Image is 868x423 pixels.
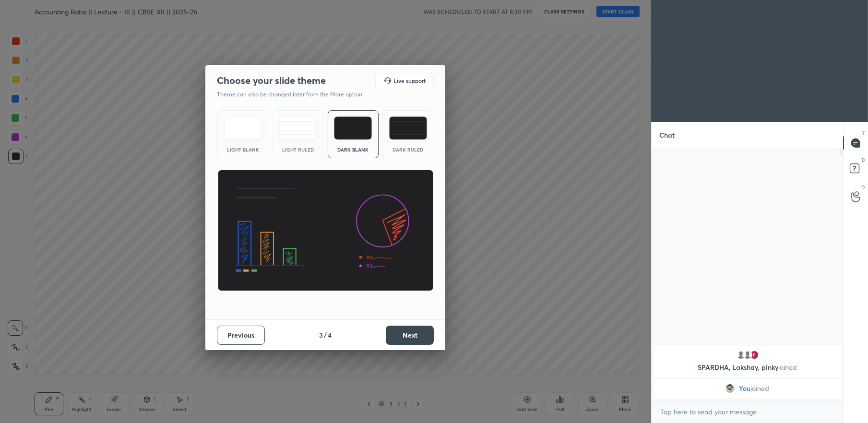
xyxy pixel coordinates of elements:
[279,147,317,152] div: Light Ruled
[334,117,372,140] img: darkTheme.f0cc69e5.svg
[319,330,323,340] h4: 3
[862,156,865,164] p: D
[861,183,865,190] p: G
[660,364,835,371] p: SPARDHA, Lakshay, pinky
[328,330,332,340] h4: 4
[217,74,326,87] h2: Choose your slide theme
[749,350,759,360] img: 115ca12229214289b7982c18c73b8d06.58488724_3
[217,326,265,345] button: Previous
[217,90,372,99] p: Theme can also be changed later from the More option
[736,350,745,360] img: default.png
[750,385,769,392] span: joined
[279,117,317,140] img: lightRuledTheme.5fabf969.svg
[217,170,434,292] img: darkThemeBanner.d06ce4a2.svg
[862,129,865,137] p: T
[652,344,843,400] div: grid
[389,117,427,140] img: darkRuledTheme.de295e13.svg
[778,363,797,372] span: joined
[334,147,372,152] div: Dark Blank
[386,326,434,345] button: Next
[324,330,327,340] h4: /
[393,78,426,83] h5: Live support
[742,350,752,360] img: default.png
[389,147,427,152] div: Dark Ruled
[652,122,682,148] p: Chat
[224,147,262,152] div: Light Blank
[739,385,750,392] span: You
[725,384,735,393] img: fc0a0bd67a3b477f9557aca4a29aa0ad.19086291_AOh14GgchNdmiCeYbMdxktaSN3Z4iXMjfHK5yk43KqG_6w%3Ds96-c
[224,117,262,140] img: lightTheme.e5ed3b09.svg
